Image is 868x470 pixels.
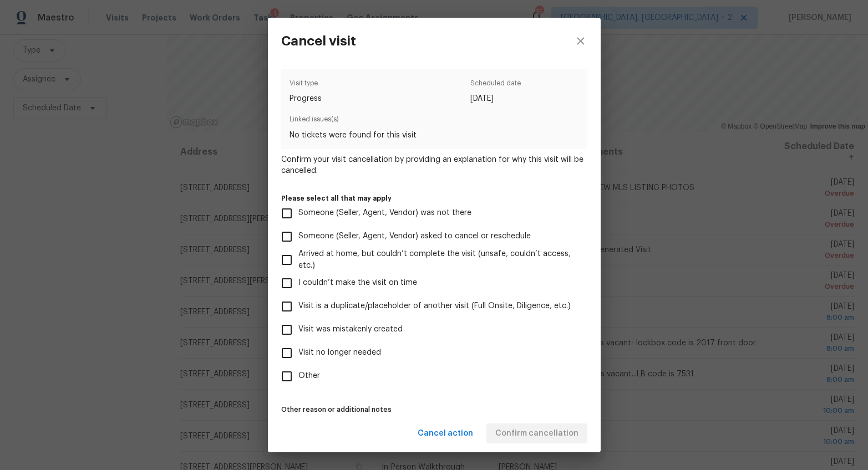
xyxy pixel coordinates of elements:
[470,93,521,104] span: [DATE]
[298,207,471,219] span: Someone (Seller, Agent, Vendor) was not there
[290,114,578,129] span: Linked issues(s)
[298,277,417,289] span: I couldn’t make the visit on time
[281,33,356,49] h3: Cancel visit
[281,195,587,202] label: Please select all that may apply
[290,93,322,104] span: Progress
[561,18,601,64] button: close
[298,300,571,312] span: Visit is a duplicate/placeholder of another visit (Full Onsite, Diligence, etc.)
[470,78,521,93] span: Scheduled date
[290,130,578,141] span: No tickets were found for this visit
[298,347,381,359] span: Visit no longer needed
[290,78,322,93] span: Visit type
[298,324,403,335] span: Visit was mistakenly created
[413,423,478,444] button: Cancel action
[281,406,587,413] label: Other reason or additional notes
[281,154,587,176] span: Confirm your visit cancellation by providing an explanation for why this visit will be cancelled.
[418,427,473,441] span: Cancel action
[298,370,320,382] span: Other
[298,248,578,272] span: Arrived at home, but couldn’t complete the visit (unsafe, couldn’t access, etc.)
[298,231,531,242] span: Someone (Seller, Agent, Vendor) asked to cancel or reschedule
